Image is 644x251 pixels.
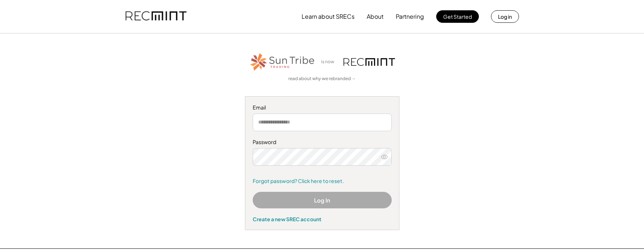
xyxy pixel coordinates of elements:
div: Create a new SREC account [253,216,392,222]
a: read about why we rebranded → [288,76,356,82]
div: Email [253,104,392,111]
button: Log in [491,10,519,23]
img: recmint-logotype%403x.png [344,58,395,66]
button: Get Started [436,10,479,23]
img: recmint-logotype%403x.png [125,4,186,29]
div: is now [319,59,340,65]
button: Partnering [396,9,424,24]
button: About [367,9,384,24]
img: STT_Horizontal_Logo%2B-%2BColor.png [249,52,316,72]
button: Log In [253,192,392,208]
button: Learn about SRECs [302,9,355,24]
div: Password [253,139,392,146]
a: Forgot password? Click here to reset. [253,178,392,185]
